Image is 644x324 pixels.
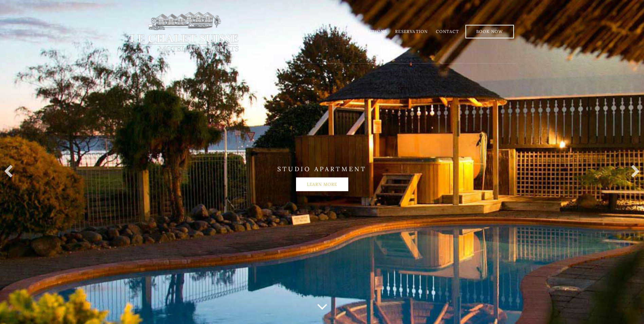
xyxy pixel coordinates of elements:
a: Learn more [296,178,348,191]
a: Contact [436,29,459,34]
p: STUDIO APARTMENT [129,165,516,173]
a: Reservation [395,29,428,34]
a: Attractions [353,29,387,34]
a: Book Now [465,25,514,38]
a: Rooms [327,29,345,34]
a: Home [305,29,319,34]
img: lechaletsuisse [129,11,240,52]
